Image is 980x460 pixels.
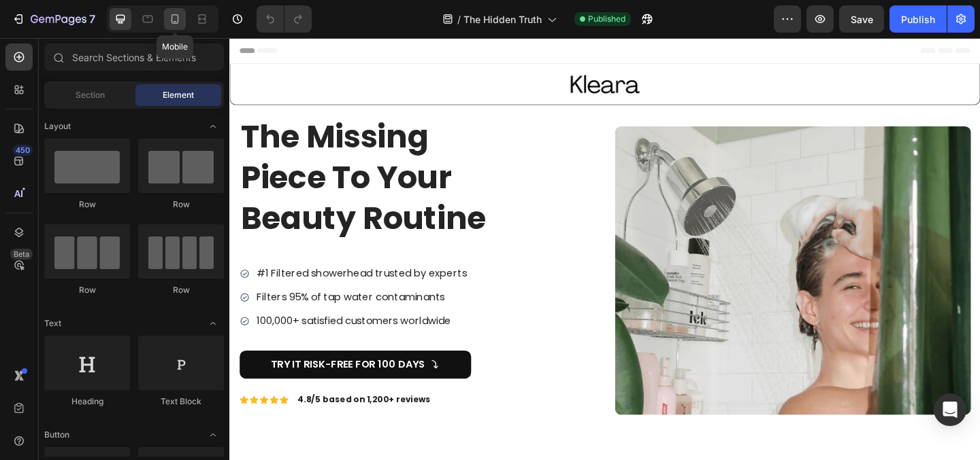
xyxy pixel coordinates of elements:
span: Save [851,14,873,25]
h2: The Missing Piece To Your Beauty Routine [11,84,297,219]
div: Undo/Redo [257,5,312,33]
div: Row [138,284,224,296]
p: 100,000+ satisfied customers worldwide [29,300,258,316]
span: Element [163,89,194,101]
strong: 4.8/5 based on 1,200+ reviews [73,387,218,400]
iframe: Design area [229,38,980,460]
div: Row [44,198,130,211]
p: 7 [89,11,95,27]
button: Save [839,5,884,33]
div: Beta [10,249,33,260]
div: Row [44,284,130,296]
span: Section [76,89,105,101]
span: Toggle open [202,116,224,137]
div: Row [138,198,224,211]
button: Publish [889,5,947,33]
span: Layout [44,120,71,132]
span: The Hidden Truth [463,12,542,26]
span: Button [44,429,69,441]
span: TRY IT RISK-FREE FOR 100 DAYS [45,347,212,362]
span: Published [588,13,625,25]
span: Toggle open [202,424,224,446]
img: gempages_572648250075514080-41971ec0-49a7-4ec8-8f84-195a5da38f0b.png [369,39,448,61]
div: Text Block [138,395,224,408]
span: Text [44,317,61,330]
button: 7 [5,5,101,33]
div: Heading [44,395,130,408]
input: Search Sections & Elements [44,43,224,71]
span: Toggle open [202,313,224,334]
div: Publish [901,12,935,26]
div: Open Intercom Messenger [934,393,966,426]
a: TRY IT RISK-FREE FOR 100 DAYS [11,340,263,370]
p: Filters 95% of tap water contaminants [29,274,258,290]
p: #1 Filtered showerhead trusted by experts [29,248,258,264]
span: / [457,12,461,26]
img: gempages_572648250075514080-fa916257-db8f-42e4-945b-6014e078cb9d.webp [419,96,806,410]
div: 450 [13,145,33,156]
